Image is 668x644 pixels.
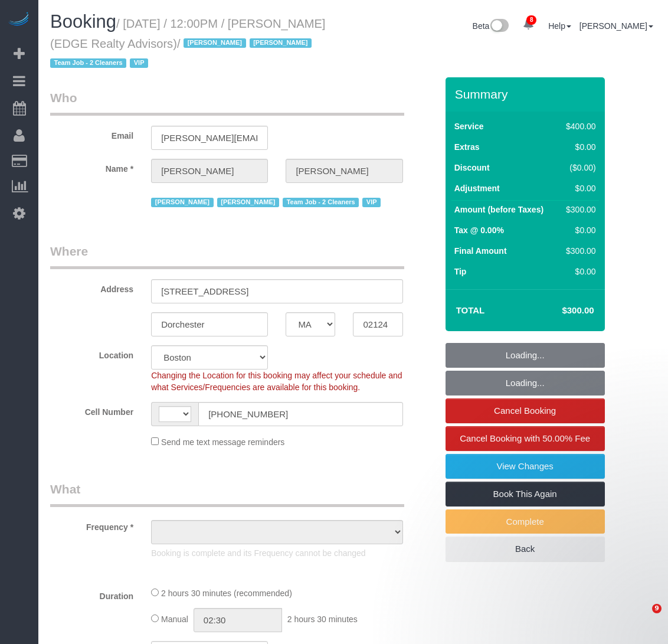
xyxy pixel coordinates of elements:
strong: Total [456,305,485,315]
div: ($0.00) [561,162,595,174]
a: View Changes [446,454,605,479]
span: 8 [526,15,536,25]
legend: Who [50,89,404,116]
div: $0.00 [561,266,595,277]
legend: What [50,480,404,507]
label: Service [454,120,484,132]
span: Team Job - 2 Cleaners [50,58,126,68]
div: $0.00 [561,141,595,153]
a: Beta [473,21,509,31]
label: Tip [454,266,467,277]
span: / [50,37,315,70]
a: Cancel Booking with 50.00% Fee [446,426,605,451]
label: Final Amount [454,245,507,257]
label: Location [41,345,142,361]
a: Help [548,21,571,31]
span: 2 hours 30 minutes [287,614,358,624]
p: Booking is complete and its Frequency cannot be changed [151,547,402,559]
label: Email [41,126,142,142]
span: [PERSON_NAME] [217,198,279,207]
div: $300.00 [561,204,595,215]
label: Address [41,279,142,295]
div: $0.00 [561,182,595,194]
input: Cell Number [198,402,402,426]
iframe: Intercom live chat [628,604,656,632]
h4: $300.00 [526,306,594,316]
label: Tax @ 0.00% [454,224,504,236]
div: $400.00 [561,120,595,132]
label: Amount (before Taxes) [454,204,543,215]
label: Frequency * [41,517,142,533]
a: 8 [517,12,540,38]
h3: Summary [455,87,599,101]
div: $0.00 [561,224,595,236]
span: VIP [362,198,381,207]
input: Last Name [286,159,402,183]
span: Booking [50,11,116,32]
span: VIP [130,58,148,68]
span: 2 hours 30 minutes (recommended) [161,589,292,598]
div: $300.00 [561,245,595,257]
label: Extras [454,141,480,153]
input: Zip Code [353,312,402,336]
span: [PERSON_NAME] [250,38,312,48]
a: [PERSON_NAME] [579,21,653,31]
span: Cancel Booking with 50.00% Fee [460,433,590,443]
legend: Where [50,243,404,269]
label: Cell Number [41,402,142,418]
span: 9 [652,604,662,613]
label: Adjustment [454,182,500,194]
img: New interface [489,19,509,34]
a: Book This Again [446,482,605,506]
label: Name * [41,159,142,175]
span: Manual [161,614,188,624]
span: Team Job - 2 Cleaners [283,198,359,207]
input: Email [151,126,268,150]
img: Automaid Logo [7,12,31,28]
input: City [151,312,268,336]
span: [PERSON_NAME] [151,198,213,207]
input: First Name [151,159,268,183]
span: Changing the Location for this booking may affect your schedule and what Services/Frequencies are... [151,371,402,392]
label: Discount [454,162,490,174]
a: Cancel Booking [446,398,605,423]
span: Send me text message reminders [161,437,284,447]
label: Duration [41,586,142,602]
span: [PERSON_NAME] [184,38,245,48]
small: / [DATE] / 12:00PM / [PERSON_NAME] (EDGE Realty Advisors) [50,17,325,70]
